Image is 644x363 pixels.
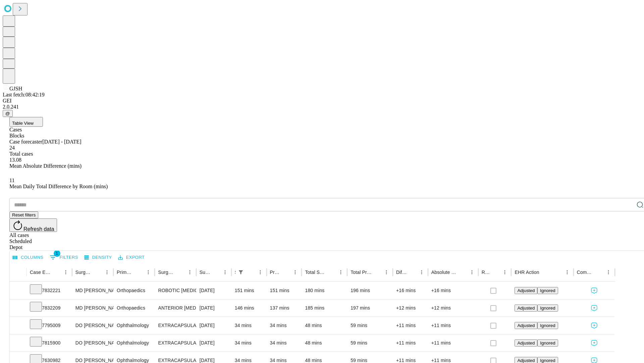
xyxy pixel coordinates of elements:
[117,270,133,275] div: Primary Service
[5,111,10,116] span: @
[13,320,23,332] button: Expand
[235,317,263,334] div: 34 mins
[305,334,344,352] div: 48 mins
[13,302,23,314] button: Expand
[540,323,555,328] span: Ignored
[562,268,572,277] button: Menu
[537,305,558,312] button: Ignored
[382,268,391,277] button: Menu
[3,98,641,104] div: GEI
[396,282,425,299] div: +16 mins
[305,317,344,334] div: 48 mins
[176,268,185,277] button: Sort
[30,270,51,275] div: Case Epic Id
[305,282,344,299] div: 180 mins
[42,139,81,145] span: [DATE] - [DATE]
[431,299,475,317] div: +12 mins
[515,339,537,347] button: Adjusted
[13,337,23,349] button: Expand
[408,268,417,277] button: Sort
[290,268,300,277] button: Menu
[256,268,265,277] button: Menu
[351,299,389,317] div: 197 mins
[515,322,537,329] button: Adjusted
[117,334,151,352] div: Ophthalmology
[117,317,151,334] div: Ophthalmology
[102,268,112,277] button: Menu
[467,268,477,277] button: Menu
[158,317,193,334] div: EXTRACAPSULAR CATARACT REMOVAL WITH [MEDICAL_DATA]
[9,163,82,169] span: Mean Absolute Difference (mins)
[185,268,195,277] button: Menu
[30,299,69,317] div: 7832209
[540,306,555,311] span: Ignored
[540,358,555,363] span: Ignored
[12,121,34,126] span: Table View
[417,268,426,277] button: Menu
[12,212,36,217] span: Reset filters
[594,268,604,277] button: Sort
[116,252,146,263] button: Export
[351,282,389,299] div: 196 mins
[537,287,558,294] button: Ignored
[75,299,110,317] div: MD [PERSON_NAME] [PERSON_NAME]
[351,317,389,334] div: 59 mins
[158,282,193,299] div: ROBOTIC [MEDICAL_DATA] KNEE TOTAL
[396,270,407,275] div: Difference
[515,270,539,275] div: EHR Action
[540,268,549,277] button: Sort
[270,299,299,317] div: 137 mins
[61,268,70,277] button: Menu
[517,323,535,328] span: Adjusted
[517,306,535,311] span: Adjusted
[200,282,228,299] div: [DATE]
[9,86,22,91] span: GJSH
[30,334,69,352] div: 7815900
[517,340,535,346] span: Adjusted
[200,299,228,317] div: [DATE]
[75,282,110,299] div: MD [PERSON_NAME] [PERSON_NAME]
[9,211,38,218] button: Reset filters
[200,334,228,352] div: [DATE]
[158,334,193,352] div: EXTRACAPSULAR CATARACT REMOVAL WITH [MEDICAL_DATA]
[604,268,613,277] button: Menu
[23,226,54,232] span: Refresh data
[3,92,45,97] span: Last fetch: 08:42:19
[220,268,230,277] button: Menu
[351,270,372,275] div: Total Predicted Duration
[372,268,382,277] button: Sort
[517,358,535,363] span: Adjusted
[491,268,500,277] button: Sort
[515,305,537,312] button: Adjusted
[500,268,509,277] button: Menu
[93,268,102,277] button: Sort
[305,270,326,275] div: Total Scheduled Duration
[117,299,151,317] div: Orthopaedics
[396,299,425,317] div: +12 mins
[458,268,467,277] button: Sort
[281,268,290,277] button: Sort
[270,270,281,275] div: Predicted In Room Duration
[200,270,210,275] div: Surgery Date
[9,184,108,189] span: Mean Daily Total Difference by Room (mins)
[54,250,60,257] span: 1
[517,288,535,293] span: Adjusted
[270,282,299,299] div: 151 mins
[537,339,558,347] button: Ignored
[515,287,537,294] button: Adjusted
[336,268,345,277] button: Menu
[537,322,558,329] button: Ignored
[246,268,256,277] button: Sort
[144,268,153,277] button: Menu
[236,268,246,277] div: 1 active filter
[30,282,69,299] div: 7832221
[158,299,193,317] div: ANTERIOR [MEDICAL_DATA] TOTAL HIP
[540,340,555,346] span: Ignored
[9,117,43,127] button: Table View
[11,252,45,263] button: Select columns
[9,177,14,183] span: 11
[158,270,175,275] div: Surgery Name
[13,285,23,297] button: Expand
[30,317,69,334] div: 7795009
[235,270,235,275] div: Scheduled In Room Duration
